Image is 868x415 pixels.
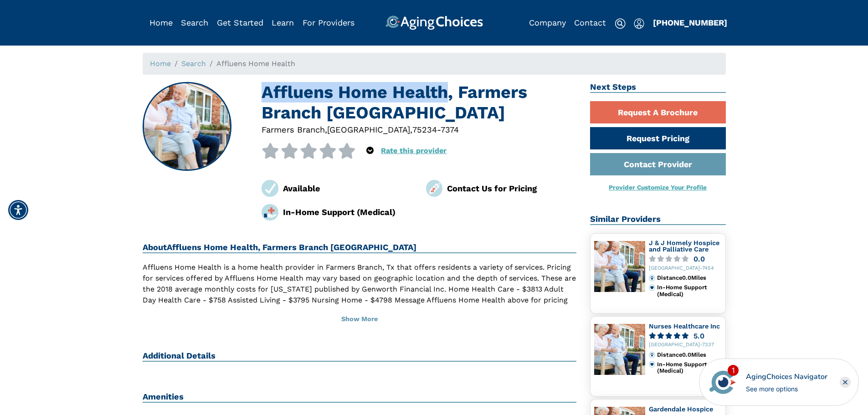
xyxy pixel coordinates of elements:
a: Learn [272,18,294,27]
a: 5.0 [649,333,722,339]
a: For Providers [303,18,354,27]
a: Gardendale Hospice [649,405,713,413]
span: , [325,125,327,134]
img: user-icon.svg [634,18,644,29]
a: Request Pricing [590,127,726,149]
img: distance.svg [649,275,655,281]
h2: Additional Details [143,351,577,362]
img: distance.svg [649,352,655,358]
span: , [410,125,412,134]
a: Search [181,18,208,27]
a: Get Started [217,18,263,27]
h2: About Affluens Home Health, Farmers Branch [GEOGRAPHIC_DATA] [143,242,577,253]
div: Distance 0.0 Miles [657,352,721,358]
h2: Next Steps [590,82,726,93]
a: Home [149,18,173,27]
a: Home [150,59,171,68]
div: 0.0 [693,256,705,262]
a: J & J Homely Hospice and Palliative Care [649,239,719,253]
div: Popover trigger [634,15,644,30]
div: Popover trigger [181,15,208,30]
img: AgingChoices [385,15,483,30]
a: Request A Brochure [590,101,726,123]
div: AgingChoices Navigator [746,371,827,382]
div: In-Home Support (Medical) [283,206,412,218]
a: Search [181,59,206,68]
a: [PHONE_NUMBER] [653,18,727,27]
button: Show More [143,309,577,329]
div: See more options [746,384,827,394]
a: Contact Provider [590,153,726,175]
div: In-Home Support (Medical) [657,284,721,297]
nav: breadcrumb [143,53,726,75]
div: In-Home Support (Medical) [657,361,721,374]
img: Affluens Home Health, Farmers Branch TX [143,83,231,170]
a: Provider Customize Your Profile [609,184,707,191]
img: primary.svg [649,284,655,291]
div: Available [283,182,412,195]
div: Close [840,377,851,388]
h2: Similar Providers [590,214,726,225]
img: search-icon.svg [615,18,626,29]
a: Rate this provider [381,146,447,155]
img: avatar [707,367,738,398]
div: [GEOGRAPHIC_DATA]-7337 [649,342,722,348]
p: Affluens Home Health is a home health provider in Farmers Branch, Tx that offers residents a vari... [143,262,577,317]
div: Distance 0.0 Miles [657,275,721,281]
span: Farmers Branch [262,125,325,134]
div: 75234-7374 [412,123,459,136]
div: 5.0 [693,333,704,339]
a: Contact [574,18,606,27]
div: [GEOGRAPHIC_DATA]-7454 [649,266,722,272]
h1: Affluens Home Health, Farmers Branch [GEOGRAPHIC_DATA] [262,82,576,123]
h2: Amenities [143,392,577,403]
a: 0.0 [649,256,722,262]
a: Company [529,18,566,27]
div: Popover trigger [366,143,374,159]
a: Nurses Healthcare Inc [649,323,720,330]
div: Accessibility Menu [8,200,28,220]
div: Contact Us for Pricing [447,182,576,195]
div: 1 [728,365,739,376]
img: primary.svg [649,361,655,368]
span: Affluens Home Health [216,59,295,68]
span: [GEOGRAPHIC_DATA] [327,125,410,134]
